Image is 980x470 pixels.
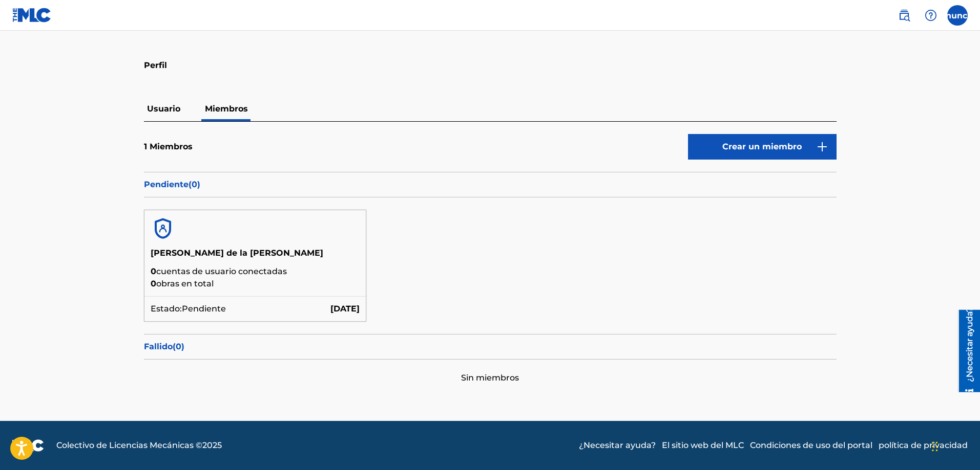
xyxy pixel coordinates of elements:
[662,440,744,450] font: El sitio web del MLC
[173,342,176,351] font: (
[951,310,980,392] iframe: Centro de recursos
[894,5,914,26] a: Búsqueda pública
[144,60,167,70] font: Perfil
[176,342,181,351] font: 0
[921,5,941,26] div: Ayuda
[688,134,837,160] a: Crear un miembro
[12,439,44,452] img: logo
[151,304,182,314] font: Estado:
[144,342,173,351] font: Fallido
[461,373,519,383] font: Sin miembros
[156,279,214,288] font: obras en total
[750,440,872,450] font: Condiciones de uso del portal
[941,11,975,20] font: anuncio
[202,440,222,450] font: 2025
[722,142,802,151] font: Crear un miembro
[56,440,202,450] font: Colectivo de Licencias Mecánicas ©
[932,431,938,462] div: Arrastrar
[147,104,180,114] font: Usuario
[181,342,184,351] font: )
[151,248,323,258] font: [PERSON_NAME] de la [PERSON_NAME]
[929,421,980,470] iframe: Widget de chat
[579,439,656,452] a: ¿Necesitar ayuda?
[947,5,968,26] div: Menú de usuario
[151,216,175,241] img: cuenta
[879,440,968,450] font: política de privacidad
[662,439,744,452] a: El sitio web del MLC
[189,180,192,189] font: (
[879,439,968,452] a: política de privacidad
[197,180,200,189] font: )
[12,8,52,23] img: Logotipo del MLC
[205,104,248,114] font: Miembros
[816,141,828,153] img: 9d2ae6d4665cec9f34b9.svg
[750,439,872,452] a: Condiciones de uso del portal
[192,180,197,189] font: 0
[151,266,156,276] font: 0
[925,9,937,21] img: ayuda
[150,142,193,151] font: Miembros
[330,304,360,314] font: [DATE]
[898,9,910,21] img: buscar
[144,142,147,151] font: 1
[579,440,656,450] font: ¿Necesitar ayuda?
[182,304,226,314] font: Pendiente
[144,180,189,189] font: Pendiente
[156,266,287,276] font: cuentas de usuario conectadas
[151,279,156,288] font: 0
